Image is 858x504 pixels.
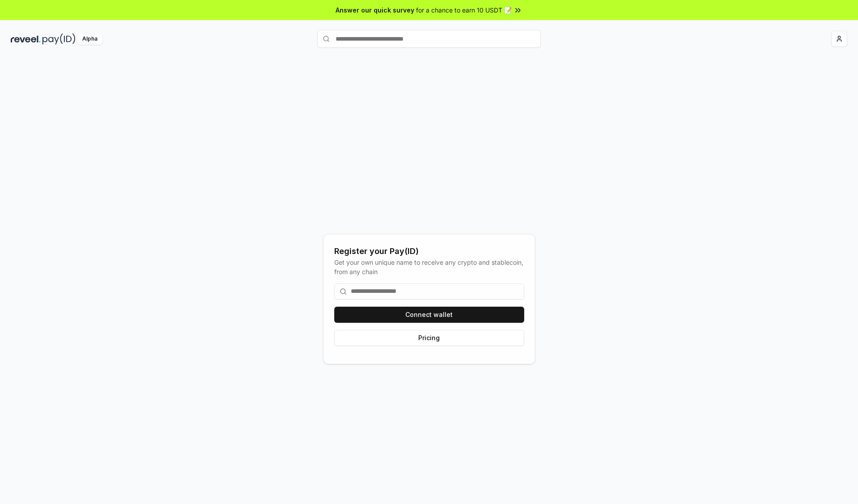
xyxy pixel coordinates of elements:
div: Register your Pay(ID) [334,245,524,258]
button: Connect wallet [334,307,524,323]
img: reveel_dark [11,33,41,45]
button: Pricing [334,330,524,346]
span: Answer our quick survey [336,5,414,15]
div: Get your own unique name to receive any crypto and stablecoin, from any chain [334,258,524,276]
img: pay_id [42,33,76,45]
div: Alpha [77,33,102,45]
span: for a chance to earn 10 USDT 📝 [416,5,512,15]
